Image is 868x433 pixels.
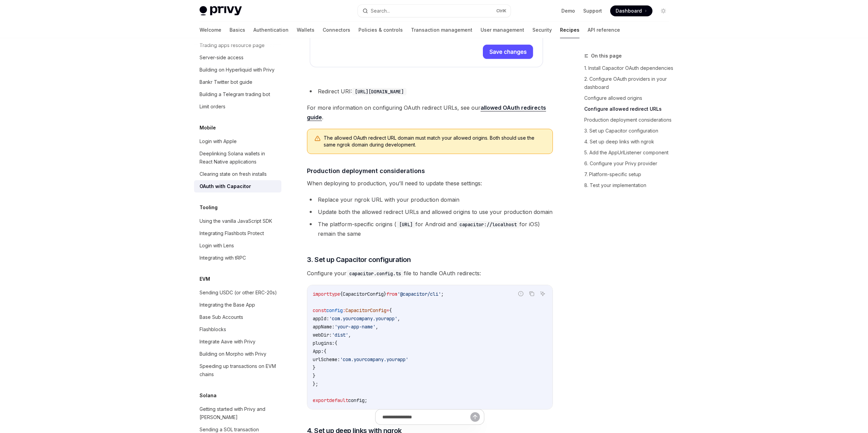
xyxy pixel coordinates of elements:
[194,51,281,64] a: Server-side access
[200,362,277,378] div: Speeding up transactions on EVM chains
[560,22,579,38] a: Recipes
[616,7,642,14] span: Dashboard
[200,22,221,38] a: Welcome
[194,336,281,348] a: Integrate Aave with Privy
[340,356,408,362] span: 'com.yourcompany.yourapp'
[610,5,652,16] a: Dashboard
[194,311,281,323] a: Base Sub Accounts
[200,203,218,212] h5: Tooling
[584,136,674,147] a: 4. Set up deep links with ngrok
[347,270,404,277] code: capacitor.config.ts
[527,289,536,298] button: Copy the contents from the code block
[253,22,289,38] a: Authentication
[230,22,245,38] a: Basics
[584,158,674,169] a: 6. Configure your Privy provider
[340,291,343,297] span: {
[194,88,281,100] a: Building a Telegram trading bot
[352,88,407,95] code: [URL][DOMAIN_NAME]
[200,229,264,237] div: Integrating Flashbots Protect
[588,22,620,38] a: API reference
[194,287,281,299] a: Sending USDC (or other ERC-20s)
[313,365,315,371] span: }
[376,324,378,330] span: ,
[470,412,480,422] button: Send message
[358,22,403,38] a: Policies & controls
[200,66,275,74] div: Building on Hyperliquid with Privy
[329,315,397,322] span: 'com.yourcompany.yourapp'
[200,150,277,166] div: Deeplinking Solana wallets in React Native applications
[313,307,326,313] span: const
[384,291,386,297] span: }
[313,315,329,322] span: appId:
[313,356,340,362] span: urlScheme:
[324,348,326,354] span: {
[307,179,553,188] span: When deploying to production, you’ll need to update these settings:
[532,22,552,38] a: Security
[481,22,524,38] a: User management
[496,8,506,14] span: Ctrl K
[200,254,246,262] div: Integrating with tRPC
[297,22,314,38] a: Wallets
[583,7,602,14] a: Support
[200,313,243,321] div: Base Sub Accounts
[194,360,281,381] a: Speeding up transactions on EVM chains
[307,87,553,96] li: Redirect URI:
[365,397,367,403] span: ;
[397,291,441,297] span: '@capacitor/cli'
[313,373,315,379] span: }
[343,307,345,313] span: :
[371,7,390,15] div: Search...
[441,291,444,297] span: ;
[411,22,472,38] a: Transaction management
[326,307,343,313] span: config
[584,104,674,114] a: Configure allowed redirect URLs
[200,325,226,334] div: Flashblocks
[345,307,386,313] span: CapacitorConfig
[314,135,321,142] svg: Warning
[200,53,244,62] div: Server-side access
[335,324,376,330] span: 'your-app-name'
[396,221,415,228] code: [URL]
[332,332,348,338] span: 'dist'
[307,195,553,204] li: Replace your ngrok URL with your production domain
[358,5,511,17] button: Search...CtrlK
[584,74,674,93] a: 2. Configure OAuth providers in your dashboard
[200,338,255,346] div: Integrate Aave with Privy
[307,103,553,122] span: For more information on configuring OAuth redirect URLs, see our .
[200,170,267,178] div: Clearing state on fresh installs
[329,291,340,297] span: type
[194,299,281,311] a: Integrating the Base App
[313,397,329,403] span: export
[561,7,575,14] a: Demo
[194,215,281,227] a: Using the vanilla JavaScript SDK
[200,90,270,98] div: Building a Telegram trading bot
[584,125,674,136] a: 3. Set up Capacitor configuration
[313,324,335,330] span: appName:
[200,350,266,358] div: Building on Morpho with Privy
[200,289,277,297] div: Sending USDC (or other ERC-20s)
[194,180,281,192] a: OAuth with Capacitor
[200,391,217,400] h5: Solana
[348,397,365,403] span: config
[343,291,384,297] span: CapacitorConfig
[194,323,281,336] a: Flashblocks
[313,340,335,346] span: plugins:
[194,227,281,239] a: Integrating Flashbots Protect
[516,289,525,298] button: Report incorrect code
[200,137,237,145] div: Login with Apple
[324,135,546,148] span: The allowed OAuth redirect URL domain must match your allowed origins. Both should use the same n...
[386,307,389,313] span: =
[538,289,547,298] button: Ask AI
[323,22,350,38] a: Connectors
[584,114,674,125] a: Production deployment considerations
[194,100,281,113] a: Limit orders
[194,252,281,264] a: Integrating with tRPC
[584,93,674,104] a: Configure allowed origins
[313,348,324,354] span: App:
[200,182,251,190] div: OAuth with Capacitor
[457,221,519,228] code: capacitor://localhost
[386,291,397,297] span: from
[200,103,225,111] div: Limit orders
[397,315,400,322] span: ,
[313,291,329,297] span: import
